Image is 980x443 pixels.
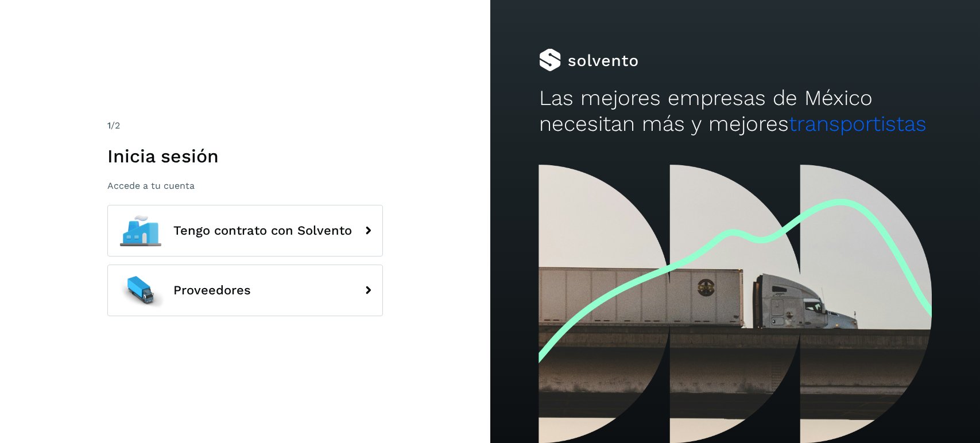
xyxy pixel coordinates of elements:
[107,119,383,133] div: /2
[107,145,383,167] h1: Inicia sesión
[107,180,383,191] p: Accede a tu cuenta
[789,111,927,136] span: transportistas
[173,224,352,238] span: Tengo contrato con Solvento
[107,120,111,131] span: 1
[107,265,383,316] button: Proveedores
[173,283,251,297] span: Proveedores
[107,205,383,257] button: Tengo contrato con Solvento
[539,86,931,137] h2: Las mejores empresas de México necesitan más y mejores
